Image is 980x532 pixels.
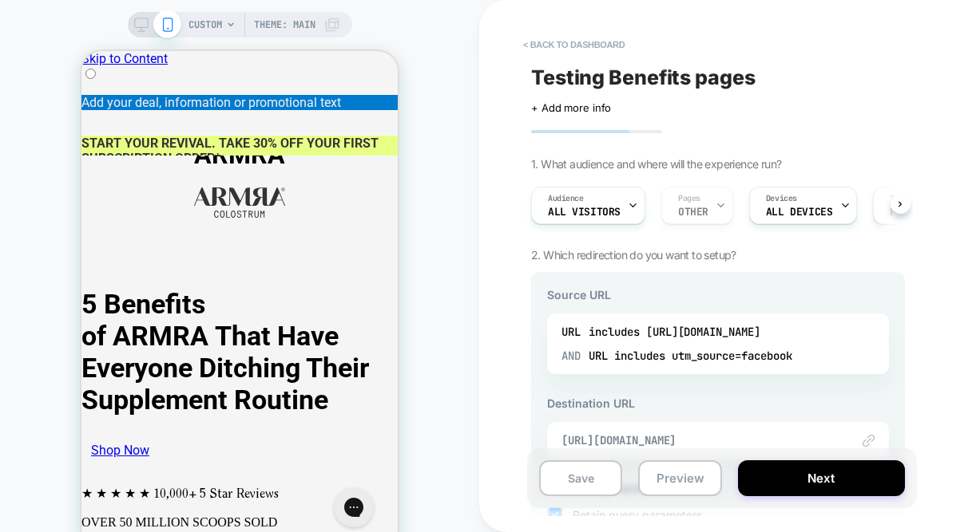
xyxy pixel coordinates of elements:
[890,207,944,218] span: Page Load
[531,248,736,262] span: 2. Which redirection do you want to setup?
[766,193,797,204] span: Devices
[531,65,756,89] span: Testing Benefits pages
[531,157,781,171] span: 1. What audience and where will the experience run?
[561,344,875,368] div: URL
[515,32,633,57] button: < back to dashboard
[561,433,835,447] span: [URL][DOMAIN_NAME]
[561,320,875,344] div: URL
[638,460,721,496] button: Preview
[244,431,300,482] iframe: Gorgias live chat messenger
[863,435,875,447] img: edit
[113,136,204,167] img: Armra Logo
[254,12,315,37] span: Theme: MAIN
[188,12,222,37] span: CUSTOM
[547,288,889,301] h3: Source URL
[614,344,792,368] div: includes utm_source=facebook
[589,320,760,344] div: includes [URL][DOMAIN_NAME]
[113,136,204,170] a: Armra Logo
[531,101,611,114] span: + Add more info
[548,193,584,204] span: Audience
[738,460,905,496] button: Next
[890,193,921,204] span: Trigger
[547,396,889,410] h3: Destination URL
[766,207,832,218] span: ALL DEVICES
[548,207,621,218] span: All Visitors
[539,460,622,496] button: Save
[561,344,581,368] span: AND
